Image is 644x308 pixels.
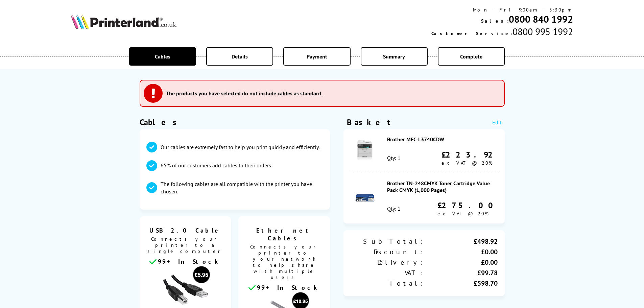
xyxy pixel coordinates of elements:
span: Summary [383,53,405,60]
div: Brother MFC-L3740CDW [387,136,498,143]
span: Connects your printer to a single computer [143,234,228,258]
span: 99+ In Stock [158,258,221,265]
span: ex VAT @ 20% [437,211,488,217]
span: USB 2.0 Cable [145,227,226,234]
div: VAT: [350,268,424,277]
a: 0800 840 1992 [509,13,573,25]
div: Delivery: [350,258,424,267]
img: Printerland Logo [71,14,176,29]
span: Customer Service: [431,30,512,37]
div: £223.92 [442,149,498,160]
span: Details [232,53,248,60]
div: Total: [350,279,424,288]
img: Brother TN-248CMYK Toner Cartridge Value Pack CMYK (1,000 Pages) [353,186,377,210]
div: £498.92 [424,237,498,246]
div: £275.00 [437,200,498,211]
img: Brother MFC-L3740CDW [353,139,377,162]
div: £0.00 [424,258,498,267]
h1: Cables [140,117,330,127]
div: Qty: 1 [387,155,401,161]
div: £99.78 [424,268,498,277]
span: Sales: [481,18,509,24]
span: Payment [307,53,327,60]
div: £598.70 [424,279,498,288]
span: 99+ In Stock [257,284,320,291]
span: ex VAT @ 20% [442,160,493,166]
div: Qty: 1 [387,205,401,212]
div: £0.00 [424,247,498,256]
p: The following cables are all compatible with the printer you have chosen. [161,180,323,195]
p: 65% of our customers add cables to their orders. [161,162,272,169]
div: Brother TN-248CMYK Toner Cartridge Value Pack CMYK (1,000 Pages) [387,180,498,193]
span: Complete [460,53,482,60]
a: Edit [492,119,501,126]
p: Our cables are extremely fast to help you print quickly and efficiently. [161,143,319,151]
span: Connects your printer to your network to help share with multiple users [242,242,326,284]
div: Discount: [350,247,424,256]
div: Sub Total: [350,237,424,246]
span: Cables [155,53,170,60]
span: 0800 995 1992 [512,25,573,38]
div: Basket [347,117,391,127]
span: Ethernet Cables [243,227,325,242]
div: Mon - Fri 9:00am - 5:30pm [431,7,573,13]
h3: The products you have selected do not include cables as standard. [166,90,323,97]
